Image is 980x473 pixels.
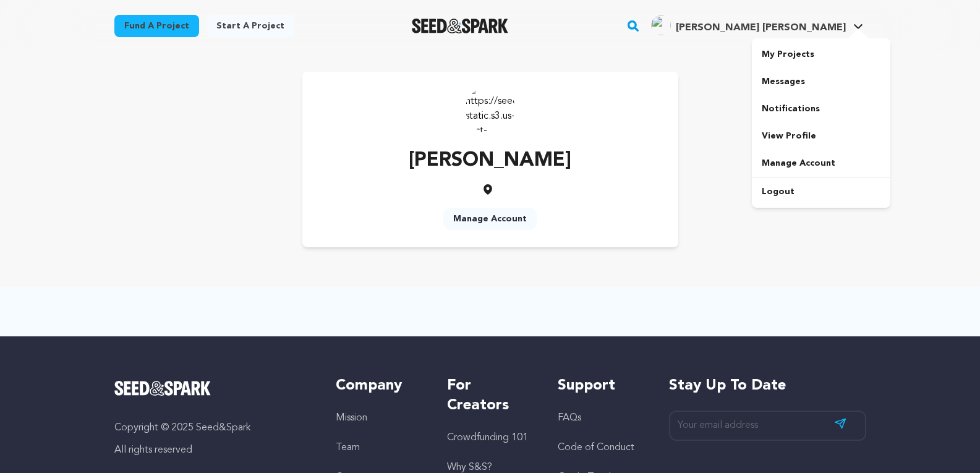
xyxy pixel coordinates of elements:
a: Notifications [752,95,890,122]
p: All rights reserved [114,443,312,458]
a: Seed&Spark Homepage [412,19,509,33]
a: McMullen M.'s Profile [649,13,866,35]
a: Crowdfunding 101 [447,433,528,443]
h5: For Creators [447,376,533,415]
h5: Company [336,376,422,396]
h5: Stay up to date [669,376,866,396]
img: ACg8ocL_TRIcMG_GcV6PvkZsO22SdR8ISYSYxzaivi9LWZPAXrOCyQ=s96-c [651,15,671,35]
a: Code of Conduct [558,443,634,453]
span: McMullen M.'s Profile [649,13,866,39]
img: https://seedandspark-static.s3.us-east-2.amazonaws.com/images/User/002/298/795/medium/ACg8ocL_TRI... [466,84,515,134]
a: Mission [336,413,367,423]
p: Copyright © 2025 Seed&Spark [114,420,312,435]
a: Team [336,443,360,453]
a: Manage Account [443,208,537,230]
a: Start a project [207,15,294,37]
a: Why S&S? [447,462,492,472]
a: Fund a project [114,15,199,37]
img: Seed&Spark Logo Dark Mode [412,19,509,33]
a: Messages [752,68,890,95]
a: My Projects [752,41,890,68]
img: Seed&Spark Logo [114,381,211,396]
a: Logout [752,178,890,205]
h5: Support [558,376,644,396]
a: View Profile [752,122,890,150]
a: Seed&Spark Homepage [114,381,312,396]
input: Your email address [669,411,866,441]
a: FAQs [558,413,581,423]
span: [PERSON_NAME] [PERSON_NAME] [676,23,846,33]
div: McMullen M.'s Profile [651,15,846,35]
p: [PERSON_NAME] [409,146,571,176]
a: Manage Account [752,150,890,177]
